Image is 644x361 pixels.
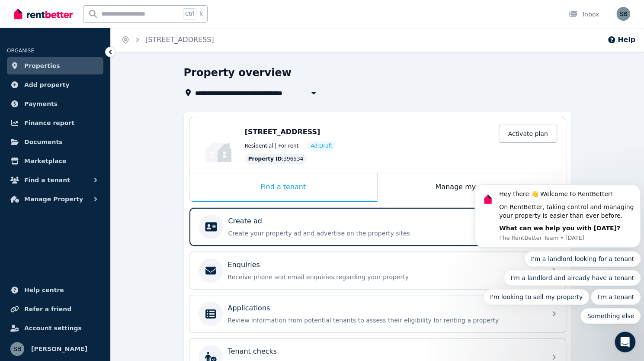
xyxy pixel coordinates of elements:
img: RentBetter [14,7,73,20]
p: Tenant checks [228,346,277,357]
div: Manage my property [378,173,566,202]
h1: Property overview [184,66,292,80]
span: Payments [24,99,58,109]
span: Account settings [24,323,82,333]
button: Find a tenant [7,171,103,189]
span: Ctrl [183,8,196,19]
div: : 396534 [245,154,307,164]
span: Add property [24,80,70,90]
iframe: Intercom live chat [615,332,635,352]
a: Refer a friend [7,300,103,318]
a: [STREET_ADDRESS] [145,35,214,44]
span: [PERSON_NAME] [31,344,87,354]
a: Properties [7,57,103,74]
span: Property ID [248,155,282,162]
nav: Breadcrumb [111,28,224,52]
a: Add property [7,76,103,93]
span: Marketplace [24,156,66,166]
p: Review information from potential tenants to assess their eligibility for renting a property [228,316,541,325]
p: Receive phone and email enquiries regarding your property [228,273,541,281]
span: Documents [24,137,63,147]
a: Account settings [7,319,103,337]
span: k [200,10,203,17]
a: ApplicationsReview information from potential tenants to assess their eligibility for renting a p... [189,295,566,332]
span: Manage Property [24,194,83,204]
img: Sam Berrell [10,342,24,356]
span: Find a tenant [24,175,70,185]
p: Enquiries [228,260,260,270]
span: [STREET_ADDRESS] [245,128,320,136]
span: Residential | For rent [245,142,299,149]
span: Help centre [24,285,64,295]
p: Create your property ad and advertise on the property sites [228,229,499,238]
span: Refer a friend [24,304,71,314]
a: Create adCreate your property ad and advertise on the property sitesGet started [189,208,566,246]
a: EnquiriesReceive phone and email enquiries regarding your property [189,252,566,289]
a: Finance report [7,114,103,132]
p: Create ad [228,216,262,226]
a: Payments [7,95,103,113]
button: Manage Property [7,190,103,208]
p: Applications [228,303,270,313]
a: Marketplace [7,152,103,170]
a: Help centre [7,281,103,299]
iframe: Intercom notifications message [471,102,644,338]
span: ORGANISE [7,48,34,54]
div: Inbox [569,10,599,19]
span: Finance report [24,118,74,128]
a: Documents [7,133,103,151]
img: Sam Berrell [616,7,630,21]
button: Help [607,35,635,45]
span: Properties [24,61,60,71]
div: Find a tenant [189,173,377,202]
span: Ad: Draft [311,142,332,149]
